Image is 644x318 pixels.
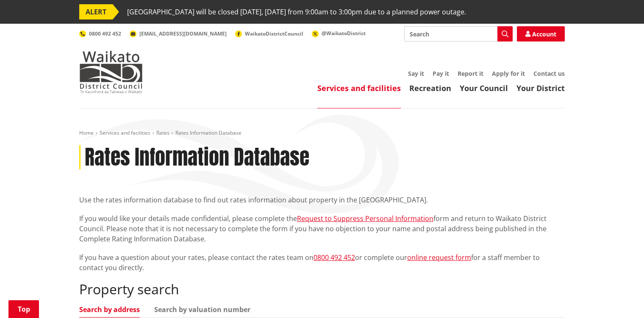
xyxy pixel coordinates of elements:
a: Contact us [533,69,565,77]
a: Your District [516,83,565,93]
p: Use the rates information database to find out rates information about property in the [GEOGRAPHI... [79,195,565,205]
a: Your Council [460,83,508,93]
span: @WaikatoDistrict [322,30,366,37]
span: 0800 492 452 [89,30,121,37]
a: Recreation [409,83,451,93]
a: 0800 492 452 [79,30,121,37]
a: Services and facilities [317,83,401,93]
p: If you would like your details made confidential, please complete the form and return to Waikato ... [79,213,565,244]
span: ALERT [79,4,113,19]
input: Search input [404,26,513,41]
a: Say it [408,69,424,77]
a: Rates [156,129,169,136]
a: Search by address [79,306,140,313]
a: Apply for it [492,69,525,77]
span: Rates Information Database [175,129,241,136]
a: Report it [458,69,483,77]
a: [EMAIL_ADDRESS][DOMAIN_NAME] [130,30,227,37]
a: online request form [407,253,471,262]
p: If you have a question about your rates, please contact the rates team on or complete our for a s... [79,252,565,273]
span: [EMAIL_ADDRESS][DOMAIN_NAME] [139,30,227,37]
a: Home [79,129,94,136]
span: [GEOGRAPHIC_DATA] will be closed [DATE], [DATE] from 9:00am to 3:00pm due to a planned power outage. [127,4,466,19]
a: Services and facilities [100,129,150,136]
a: Pay it [433,69,449,77]
a: @WaikatoDistrict [312,30,366,37]
a: WaikatoDistrictCouncil [235,30,303,37]
h2: Property search [79,281,565,297]
h1: Rates Information Database [85,145,309,170]
nav: breadcrumb [79,130,565,137]
a: Top [8,300,39,318]
a: Account [517,26,565,41]
a: Request to Suppress Personal Information [297,214,433,223]
span: WaikatoDistrictCouncil [245,30,303,37]
img: Waikato District Council - Te Kaunihera aa Takiwaa o Waikato [79,51,143,93]
a: Search by valuation number [154,306,250,313]
a: 0800 492 452 [314,253,355,262]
